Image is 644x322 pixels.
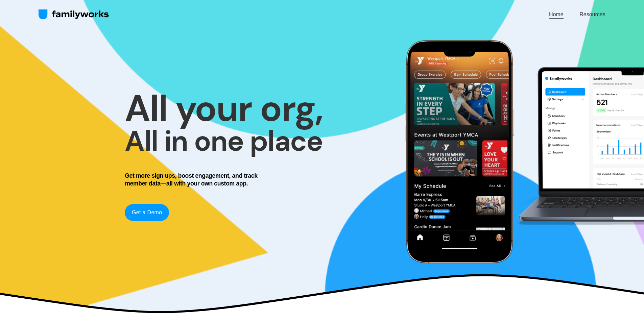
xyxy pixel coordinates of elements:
[125,204,169,221] a: Get a Demo
[125,123,323,159] strong: All in one place
[549,10,564,19] a: Home
[125,85,323,132] strong: All your org,
[125,172,263,188] h4: Get more sign ups, boost engagement, and track member data—all with your own custom app.
[39,9,109,20] img: FamilyWorks
[579,10,605,19] a: Resources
